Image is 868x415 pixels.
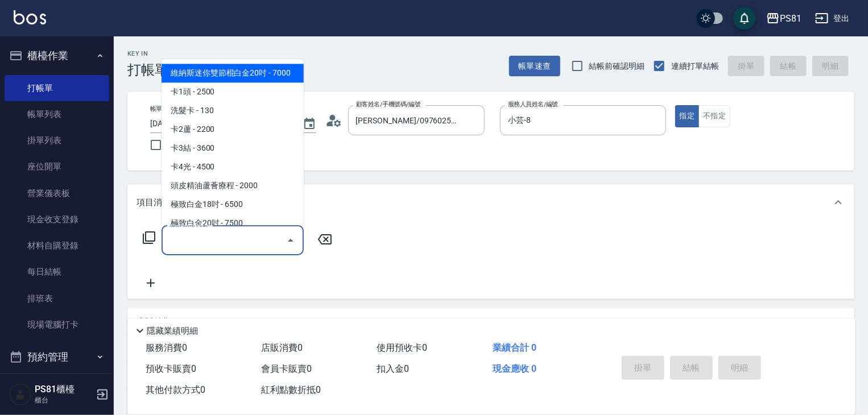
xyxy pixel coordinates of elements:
[698,105,730,127] button: 不指定
[9,383,32,406] img: Person
[671,60,719,72] span: 連續打單結帳
[127,184,854,221] div: 項目消費
[147,325,198,337] p: 隱藏業績明細
[127,50,168,57] h2: Key In
[5,285,109,312] a: 排班表
[762,7,806,30] button: PS81
[35,395,93,405] p: 櫃台
[5,41,109,70] button: 櫃檯作業
[137,197,171,209] p: 項目消費
[162,82,304,101] span: 卡1頭 - 2500
[5,180,109,206] a: 營業儀表板
[14,10,46,24] img: Logo
[282,231,300,250] button: Close
[261,384,321,395] span: 紅利點數折抵 0
[356,100,421,109] label: 顧客姓名/手機號碼/編號
[162,176,304,195] span: 頭皮精油蘆薈療程 - 2000
[162,139,304,157] span: 卡3結 - 3600
[780,11,801,26] div: PS81
[127,62,168,78] h3: 打帳單
[150,105,174,113] label: 帳單日期
[5,342,109,372] button: 預約管理
[589,60,645,72] span: 結帳前確認明細
[733,7,756,30] button: save
[5,206,109,233] a: 現金收支登錄
[150,114,291,133] input: YYYY/MM/DD hh:mm
[377,363,410,374] span: 扣入金 0
[162,64,304,82] span: 維納斯迷你雙節棍白金20吋 - 7000
[146,363,196,374] span: 預收卡販賣 0
[377,342,428,353] span: 使用預收卡 0
[5,233,109,259] a: 材料自購登錄
[5,372,109,401] button: 報表及分析
[493,342,536,353] span: 業績合計 0
[5,127,109,153] a: 掛單列表
[162,120,304,139] span: 卡2蘆 - 2200
[137,316,171,328] p: 店販銷售
[5,153,109,180] a: 座位開單
[35,384,93,395] h5: PS81櫃檯
[261,363,312,374] span: 會員卡販賣 0
[5,312,109,338] a: 現場電腦打卡
[811,8,854,29] button: 登出
[162,101,304,120] span: 洗髮卡 - 130
[162,157,304,176] span: 卡4光 - 4500
[162,195,304,214] span: 極致白金18吋 - 6500
[261,342,303,353] span: 店販消費 0
[296,110,323,138] button: Choose date, selected date is 2025-09-15
[675,105,700,127] button: 指定
[5,75,109,101] a: 打帳單
[162,214,304,233] span: 極致白金20吋 - 7500
[146,342,187,353] span: 服務消費 0
[5,259,109,285] a: 每日結帳
[127,308,854,335] div: 店販銷售
[146,384,205,395] span: 其他付款方式 0
[5,101,109,127] a: 帳單列表
[509,56,560,77] button: 帳單速查
[508,100,558,109] label: 服務人員姓名/編號
[493,363,536,374] span: 現金應收 0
